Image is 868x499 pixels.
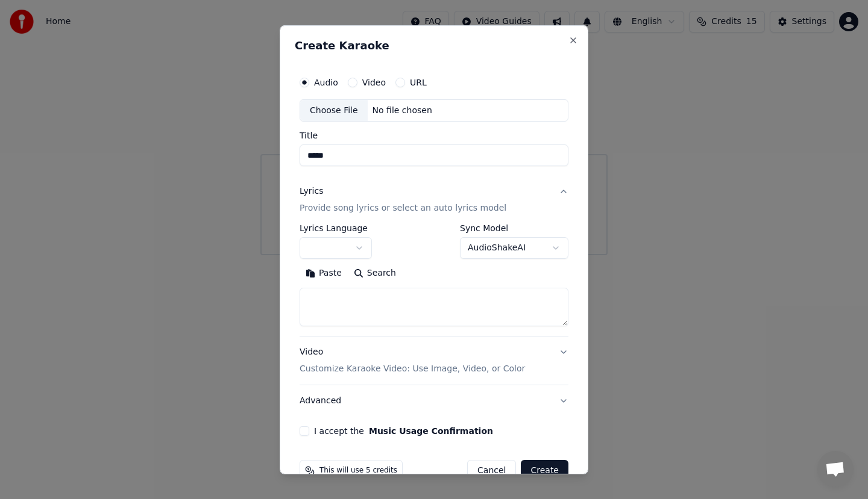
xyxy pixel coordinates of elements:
span: This will use 5 credits [319,466,397,476]
label: Sync Model [460,224,568,232]
div: No file chosen [368,104,437,116]
p: Provide song lyrics or select an auto lyrics model [300,202,506,214]
button: Cancel [467,460,516,482]
label: Title [300,131,568,140]
label: URL [410,78,427,86]
h2: Create Karaoke [295,40,573,51]
div: Lyrics [300,185,323,197]
button: I accept the [369,427,493,435]
label: Lyrics Language [300,224,372,232]
p: Customize Karaoke Video: Use Image, Video, or Color [300,363,525,375]
div: LyricsProvide song lyrics or select an auto lyrics model [300,224,568,336]
button: Paste [300,264,348,283]
button: Create [521,460,568,482]
div: Choose File [300,99,368,121]
div: Video [300,346,525,375]
button: VideoCustomize Karaoke Video: Use Image, Video, or Color [300,336,568,385]
button: LyricsProvide song lyrics or select an auto lyrics model [300,176,568,224]
button: Search [348,264,402,283]
label: I accept the [314,427,493,435]
button: Advanced [300,385,568,417]
label: Video [362,78,386,86]
label: Audio [314,78,338,86]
